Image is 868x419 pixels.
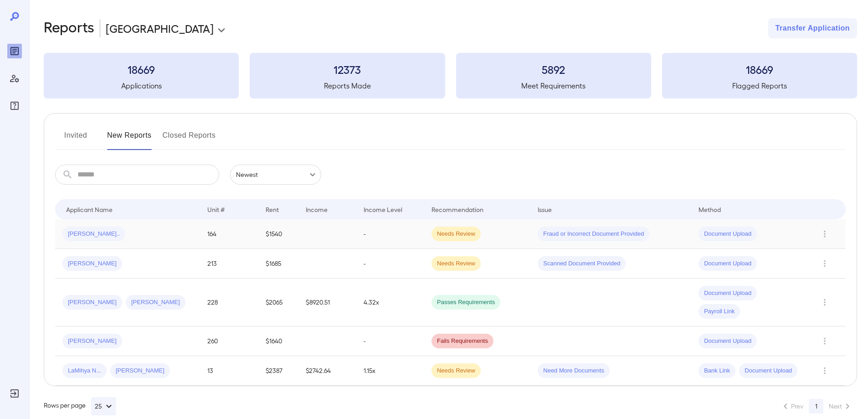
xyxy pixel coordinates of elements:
td: $1685 [258,249,298,279]
td: 213 [200,249,258,279]
div: Income Level [364,204,402,215]
td: 13 [200,356,258,386]
td: 260 [200,326,258,356]
div: Log Out [7,386,22,401]
span: Document Upload [699,259,757,268]
h3: 5892 [456,62,651,77]
td: $2742.64 [298,356,356,386]
td: $2387 [258,356,298,386]
div: Newest [230,165,321,185]
button: page 1 [809,399,823,414]
nav: pagination navigation [776,399,857,414]
h3: 18669 [662,62,857,77]
div: Rent [266,204,280,215]
h5: Reports Made [250,80,445,91]
span: Document Upload [739,367,797,375]
h5: Applications [44,80,239,91]
span: [PERSON_NAME].. [62,230,125,238]
div: Reports [7,44,22,58]
button: Row Actions [817,363,832,378]
td: 228 [200,279,258,326]
td: $8920.51 [298,279,356,326]
button: Row Actions [817,227,832,241]
span: [PERSON_NAME] [62,337,122,346]
button: Row Actions [817,334,832,348]
td: $1640 [258,326,298,356]
span: Bank Link [699,367,735,375]
td: 164 [200,219,258,249]
div: Issue [538,204,552,215]
div: Unit # [207,204,225,215]
span: LaMihya N... [62,367,107,375]
td: 4.32x [356,279,424,326]
span: Fraud or Incorrect Document Provided [538,230,649,238]
span: Document Upload [699,289,757,298]
button: Transfer Application [768,18,857,38]
div: Rows per page [44,397,116,415]
button: New Reports [107,128,152,150]
h5: Flagged Reports [662,80,857,91]
div: Applicant Name [66,204,113,215]
div: Recommendation [431,204,483,215]
td: - [356,219,424,249]
h2: Reports [44,18,94,38]
span: Document Upload [699,230,757,238]
h3: 12373 [250,62,445,77]
td: 1.15x [356,356,424,386]
span: [PERSON_NAME] [62,298,122,307]
button: Invited [55,128,96,150]
span: Passes Requirements [431,298,500,307]
h3: 18669 [44,62,239,77]
div: Manage Users [7,71,22,86]
span: Document Upload [699,337,757,346]
span: Payroll Link [699,307,740,316]
summary: 18669Applications12373Reports Made5892Meet Requirements18669Flagged Reports [44,53,857,98]
span: Scanned Document Provided [538,259,626,268]
td: $2065 [258,279,298,326]
button: Closed Reports [163,128,216,150]
button: Row Actions [817,295,832,310]
span: [PERSON_NAME] [126,298,185,307]
div: FAQ [7,98,22,113]
td: $1540 [258,219,298,249]
div: Income [306,204,328,215]
h5: Meet Requirements [456,80,651,91]
td: - [356,326,424,356]
div: Method [699,204,721,215]
button: Row Actions [817,256,832,271]
span: Need More Documents [538,367,610,375]
span: Needs Review [431,259,481,268]
button: 25 [91,397,116,415]
span: [PERSON_NAME] [62,259,122,268]
span: Fails Requirements [431,337,493,346]
p: [GEOGRAPHIC_DATA] [106,21,214,36]
span: Needs Review [431,230,481,238]
span: [PERSON_NAME] [110,367,170,375]
td: - [356,249,424,279]
span: Needs Review [431,367,481,375]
